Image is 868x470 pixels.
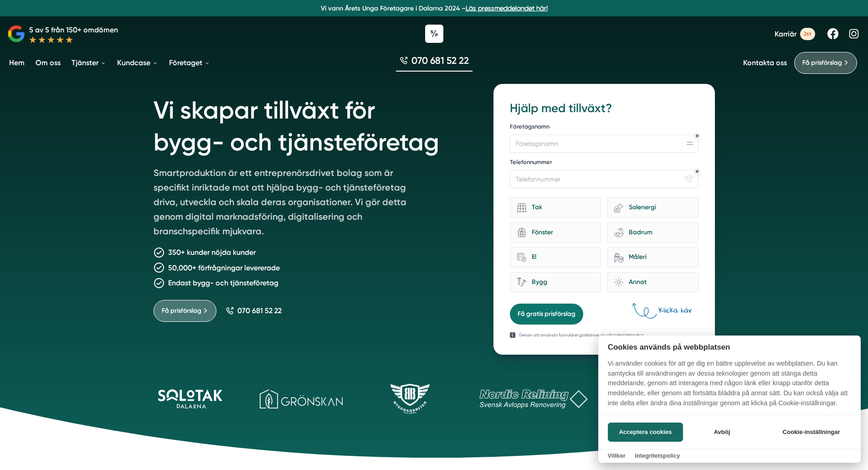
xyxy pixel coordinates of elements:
[635,452,680,459] a: Integritetspolicy
[608,423,683,442] button: Acceptera cookies
[608,452,626,459] a: Villkor
[598,343,861,351] h2: Cookies används på webbplatsen
[686,423,758,442] button: Avböj
[771,423,851,442] button: Cookie-inställningar
[598,359,861,414] p: Vi använder cookies för att ge dig en bättre upplevelse av webbplatsen. Du kan samtycka till anvä...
